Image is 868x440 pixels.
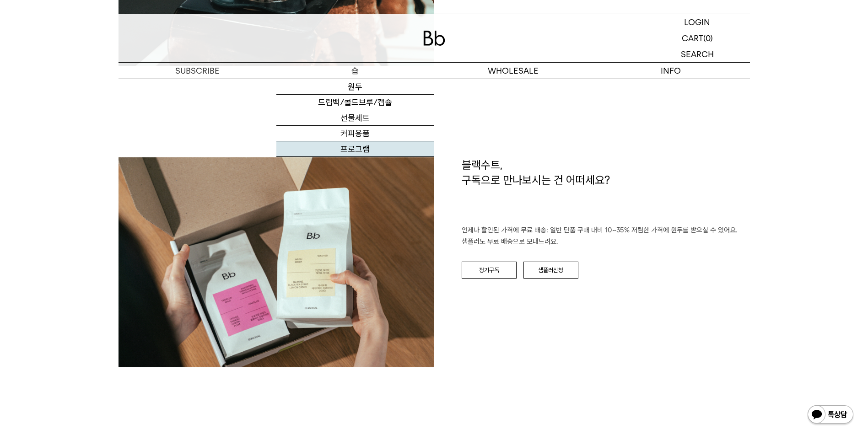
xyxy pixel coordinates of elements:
[807,404,854,426] img: 카카오톡 채널 1:1 채팅 버튼
[119,157,434,367] img: c5c329453f1186b4866a93014d588b8e_112149.jpg
[434,63,592,79] p: WHOLESALE
[276,63,434,79] a: 숍
[462,225,750,248] p: 언제나 할인된 가격에 무료 배송: 일반 단품 구매 대비 10~35% 저렴한 가격에 원두를 받으실 수 있어요. 샘플러도 무료 배송으로 보내드려요.
[276,79,434,95] a: 원두
[119,63,276,79] a: SUBSCRIBE
[276,110,434,126] a: 선물세트
[276,95,434,110] a: 드립백/콜드브루/캡슐
[462,262,517,279] a: 정기구독
[682,30,703,46] p: CART
[681,46,714,62] p: SEARCH
[703,30,713,46] p: (0)
[462,157,750,225] h1: 블랙수트, 구독으로 만나보시는 건 어떠세요?
[684,14,710,30] p: LOGIN
[592,63,750,79] p: INFO
[423,31,445,46] img: 로고
[523,262,578,279] a: 샘플러신청
[276,141,434,157] a: 프로그램
[276,126,434,141] a: 커피용품
[645,14,750,30] a: LOGIN
[645,30,750,46] a: CART (0)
